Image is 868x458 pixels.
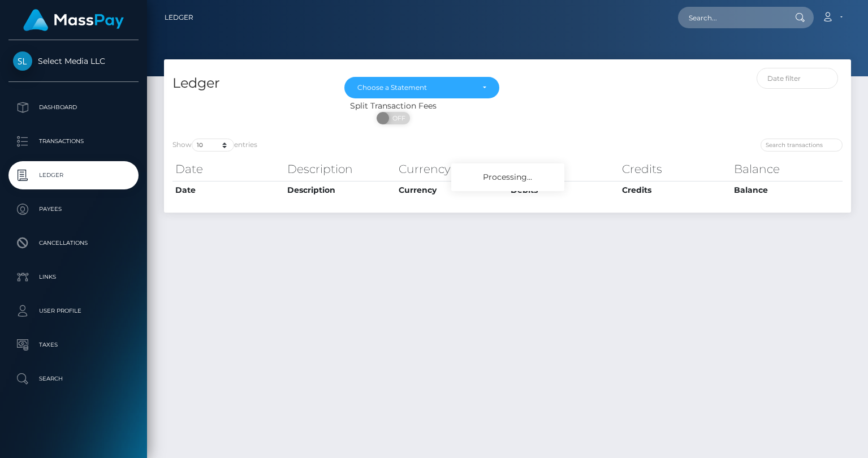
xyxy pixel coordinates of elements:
[383,112,411,124] span: OFF
[23,9,124,31] img: MassPay Logo
[284,181,396,199] th: Description
[8,56,139,66] span: Select Media LLC
[192,139,234,152] select: Showentries
[508,158,620,180] th: Debits
[13,370,134,387] p: Search
[619,181,731,199] th: Credits
[13,269,134,286] p: Links
[284,158,396,180] th: Description
[172,181,284,199] th: Date
[396,181,508,199] th: Currency
[619,158,731,180] th: Credits
[13,99,134,116] p: Dashboard
[8,365,139,393] a: Search
[172,158,284,180] th: Date
[731,158,843,180] th: Balance
[13,167,134,184] p: Ledger
[357,83,473,92] div: Choose a Statement
[8,263,139,291] a: Links
[13,51,32,71] img: Select Media LLC
[8,297,139,325] a: User Profile
[8,127,139,155] a: Transactions
[172,74,327,93] h4: Ledger
[13,303,134,319] p: User Profile
[165,6,193,29] a: Ledger
[8,195,139,223] a: Payees
[344,77,499,98] button: Choose a Statement
[13,235,134,252] p: Cancellations
[8,93,139,122] a: Dashboard
[13,133,134,150] p: Transactions
[761,139,843,152] input: Search transactions
[13,336,134,353] p: Taxes
[8,229,139,257] a: Cancellations
[8,161,139,189] a: Ledger
[13,201,134,218] p: Payees
[451,163,564,191] div: Processing...
[8,331,139,359] a: Taxes
[164,100,622,112] div: Split Transaction Fees
[396,158,508,180] th: Currency
[757,68,838,89] input: Date filter
[731,181,843,199] th: Balance
[678,7,784,28] input: Search...
[172,139,257,152] label: Show entries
